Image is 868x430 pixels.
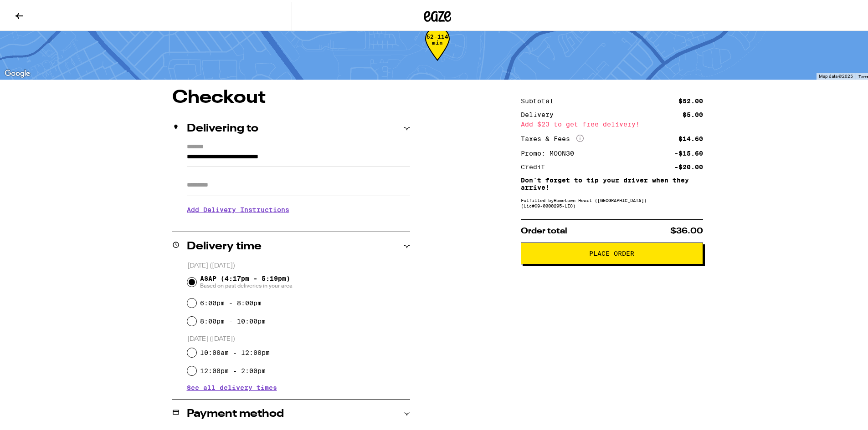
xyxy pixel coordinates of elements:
div: Subtotal [521,96,560,102]
div: Taxes & Fees [521,133,584,141]
span: Order total [521,225,567,233]
h1: Checkout [172,87,410,105]
div: $5.00 [683,110,703,116]
label: 8:00pm - 10:00pm [200,316,266,323]
a: Open this area in Google Maps (opens a new window) [2,66,32,78]
div: $14.60 [678,134,703,140]
span: ASAP (4:17pm - 5:19pm) [200,273,293,288]
div: Delivery [521,110,560,116]
button: Place Order [521,241,703,263]
div: -$15.60 [674,148,703,155]
p: [DATE] ([DATE]) [187,260,410,268]
span: $36.00 [670,225,703,233]
span: Map data ©2025 [819,72,853,77]
h2: Delivering to [187,121,258,132]
div: 52-114 min [425,32,450,66]
h2: Delivery time [187,239,262,250]
span: Hi. Need any help? [5,6,66,14]
label: 10:00am - 12:00pm [200,347,270,354]
div: $52.00 [678,96,703,102]
div: Add $23 to get free delivery! [521,119,703,126]
span: Place Order [589,248,634,255]
button: See all delivery times [187,383,277,389]
h2: Payment method [187,407,284,418]
img: Google [2,66,32,78]
label: 12:00pm - 2:00pm [200,365,266,373]
h3: Add Delivery Instructions [187,197,410,218]
label: 6:00pm - 8:00pm [200,298,262,305]
div: Fulfilled by Hometown Heart ([GEOGRAPHIC_DATA]) (Lic# C9-0000295-LIC ) [521,196,703,207]
p: We'll contact you at [PHONE_NUMBER] when we arrive [187,218,410,226]
p: Don't forget to tip your driver when they arrive! [521,175,703,189]
p: [DATE] ([DATE]) [187,333,410,342]
div: Credit [521,162,552,168]
div: Promo: MOON30 [521,148,580,155]
span: Based on past deliveries in your area [200,280,293,288]
div: -$20.00 [674,162,703,168]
